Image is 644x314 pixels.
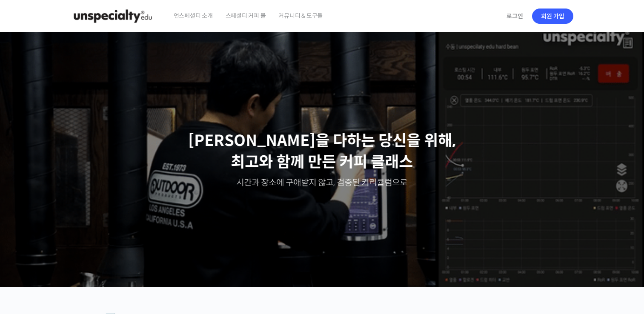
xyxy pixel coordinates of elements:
[532,9,573,24] a: 회원 가입
[9,130,636,173] p: [PERSON_NAME]을 다하는 당신을 위해, 최고와 함께 만든 커피 클래스
[9,177,636,189] p: 시간과 장소에 구애받지 않고, 검증된 커리큘럼으로
[501,6,528,26] a: 로그인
